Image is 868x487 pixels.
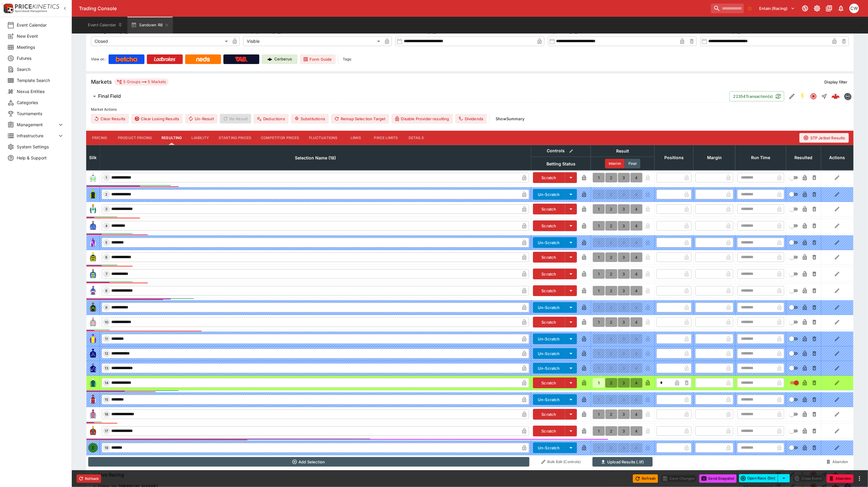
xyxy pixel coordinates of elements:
[827,474,854,483] button: Abandon
[533,457,589,467] button: Bulk Edit (Controls)
[593,204,605,214] button: 1
[17,99,64,106] span: Categories
[77,474,101,483] button: Rollback
[735,145,786,170] th: Run Time
[88,303,98,312] img: runner 9
[492,114,528,124] button: ShowSummary
[103,398,109,402] span: 15
[711,4,744,13] input: search
[103,381,109,385] span: 14
[824,3,835,14] button: Documentation
[214,131,256,145] button: Starting Prices
[605,204,617,214] button: 2
[593,457,653,467] button: Upload Results (.lif)
[756,4,799,13] button: Select Tenant
[88,317,98,327] img: runner 10
[593,286,605,296] button: 1
[631,426,642,436] button: 4
[17,88,64,95] span: Nexus Entities
[17,33,64,39] span: New Event
[693,145,735,170] th: Margin
[533,363,565,374] button: Un-Scratch
[91,114,129,124] button: Clear Results
[631,252,642,262] button: 4
[533,204,565,214] button: Scratch
[455,114,487,124] button: Dividends
[533,442,565,453] button: Un-Scratch
[79,5,709,12] div: Trading Console
[856,475,863,482] button: more
[88,269,98,279] img: runner 7
[17,110,64,117] span: Tournaments
[17,155,64,161] span: Help & Support
[832,92,840,101] div: e9026914-e2a8-40f6-9ab0-c9249b08069e
[127,17,173,34] button: Sandown R8
[17,22,64,28] span: Event Calendar
[786,145,821,170] th: Resulted
[88,286,98,296] img: runner 8
[84,17,126,34] button: Event Calendar
[88,395,98,404] img: runner 15
[88,173,98,182] img: runner 1
[605,426,617,436] button: 2
[117,78,166,86] div: 5 Groups 5 Markets
[836,3,846,14] button: Notifications
[819,469,830,480] button: Straight
[533,409,565,420] button: Scratch
[849,4,859,13] div: Christopher Winter
[821,77,851,87] button: Display filter
[827,475,854,481] span: Mark an event as closed and abandoned.
[533,172,565,183] button: Scratch
[157,131,187,145] button: Resulting
[343,54,352,64] label: Tags:
[797,469,808,480] button: SGM Disabled
[243,36,382,46] div: Visible
[823,457,852,467] button: Abandon
[605,317,617,327] button: 2
[618,378,630,388] button: 3
[737,470,784,480] button: 62Transaction(s)
[86,90,730,102] button: Final Field
[808,469,819,480] button: Closed
[369,131,403,145] button: Price Limits
[17,121,57,128] span: Management
[593,378,605,388] button: 1
[185,114,217,124] button: Un-Result
[533,348,565,359] button: Un-Scratch
[567,147,575,155] button: Bulk edit
[105,176,109,180] span: 1
[787,469,797,480] button: Edit Detail
[533,285,565,296] button: Scratch
[103,412,109,416] span: 16
[104,289,109,293] span: 8
[533,220,565,231] button: Scratch
[88,363,98,373] img: runner 13
[88,457,529,467] button: Add Selection
[256,131,304,145] button: Competitor Prices
[88,378,98,388] img: runner 14
[540,160,582,168] span: Betting Status
[533,189,565,200] button: Un-Scratch
[86,145,100,170] th: Silk
[131,114,183,124] button: Clear Losing Results
[631,317,642,327] button: 4
[104,337,109,341] span: 11
[533,302,565,313] button: Un-Scratch
[88,349,98,358] img: runner 12
[104,241,109,245] span: 5
[810,93,817,100] svg: Closed
[235,57,248,62] img: TabNZ
[593,269,605,279] button: 1
[605,269,617,279] button: 2
[86,469,737,481] button: Live Racing
[88,443,98,453] div: E
[739,474,790,483] div: split button
[533,237,565,248] button: Un-Scratch
[267,57,272,62] img: Cerberus
[88,190,98,199] img: runner 2
[631,286,642,296] button: 4
[17,55,64,61] span: Futures
[593,173,605,182] button: 1
[800,133,849,143] button: STP Jetbet Results
[593,252,605,262] button: 1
